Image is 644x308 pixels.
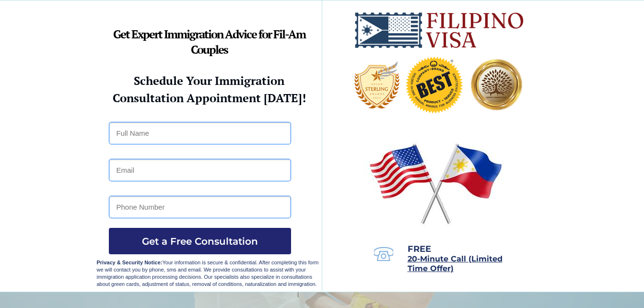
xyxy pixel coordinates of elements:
[109,228,291,254] button: Get a Free Consultation
[97,260,163,265] strong: Privacy & Security Notice:
[408,244,431,254] span: FREE
[113,90,306,106] strong: Consultation Appointment [DATE]!
[408,255,503,272] a: 20-Minute Call (Limited Time Offer)
[113,26,305,57] strong: Get Expert Immigration Advice for Fil-Am Couples
[408,254,503,273] span: 20-Minute Call (Limited Time Offer)
[134,73,284,88] strong: Schedule Your Immigration
[97,260,319,287] span: Your information is secure & confidential. After completing this form we will contact you by phon...
[109,236,291,247] span: Get a Free Consultation
[109,159,291,181] input: Email
[109,122,291,144] input: Full Name
[109,196,291,218] input: Phone Number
